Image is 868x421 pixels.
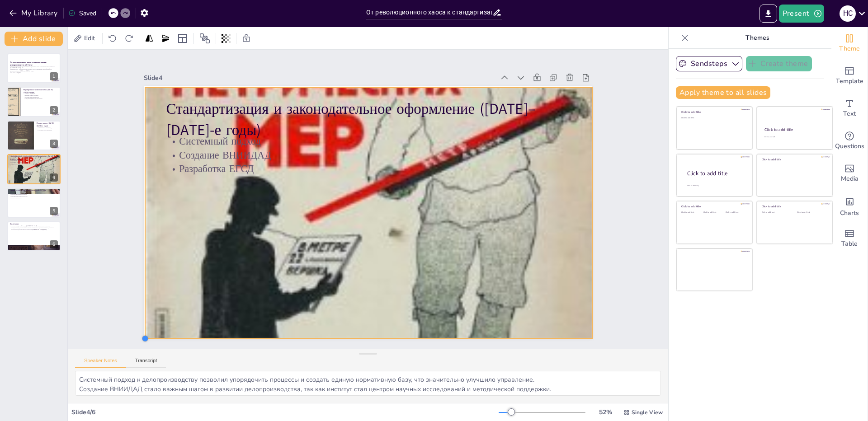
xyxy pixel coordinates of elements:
button: Add slide [5,32,63,46]
div: 5 [7,188,61,218]
span: Theme [839,44,860,54]
div: Add ready made slides [831,60,868,92]
p: Стихийное восстановление [37,130,58,131]
div: 3 [7,121,61,150]
p: Generated with [URL] [10,72,58,74]
p: В данной презентации рассматриваются ключевые этапы развития делопроизводства в [GEOGRAPHIC_DATA]... [10,65,58,72]
span: Text [843,109,856,119]
div: 5 [50,207,58,215]
div: 1 [7,53,61,83]
p: Стандартизация форм документов [23,98,58,99]
div: Click to add text [703,211,724,214]
button: Create theme [746,56,812,71]
div: Click to add title [762,205,826,208]
div: 6 [7,221,61,251]
div: Click to add title [762,158,826,161]
span: Edit [82,34,97,42]
div: 6 [50,240,58,248]
p: Разрыв с традицией [23,93,58,94]
div: Click to add text [726,211,746,214]
button: Apply theme to all slides [676,86,770,99]
p: Минимальное внимание [37,126,58,128]
button: Sendsteps [676,56,742,71]
button: H C [840,5,856,23]
div: Click to add title [687,169,745,177]
div: 3 [50,140,58,148]
p: Научная организация труда [23,96,58,98]
div: Click to add text [762,211,790,214]
p: Стандартизация и законодательное оформление ([DATE]–[DATE]-е годы) [10,155,58,160]
span: Position [199,33,210,44]
p: Режим секретности [10,197,58,199]
p: Формирование новой системы ([DATE]–[DATE]-е годы) [23,89,58,94]
p: Системный подход [219,42,576,256]
div: Add images, graphics, shapes or video [831,157,868,190]
button: Transcript [126,358,166,368]
div: Click to add title [681,205,746,208]
div: Click to add text [797,211,826,214]
div: Add charts and graphs [831,190,868,222]
div: Click to add title [681,110,746,114]
div: Click to add text [681,211,702,214]
div: 4 [50,173,58,182]
span: Table [841,239,858,249]
div: Click to add body [687,184,744,187]
p: Общие особенности делопроизводства XX века [10,189,58,192]
div: 52 % [594,408,616,416]
p: Введение единой системы [23,94,58,96]
span: Media [841,174,859,184]
button: Present [779,5,824,23]
div: H C [840,5,856,22]
p: Разработка ЕГСД [10,163,58,165]
p: Заключение [10,223,58,225]
div: 2 [50,106,58,114]
span: Questions [835,141,864,151]
p: Период застоя ([DATE]–[DATE]-е годы) [37,122,58,127]
div: Add a table [831,222,868,255]
div: Click to add title [764,127,825,132]
p: Вертикальный документопоток [10,195,58,197]
p: Создание ВНИИДАД [10,162,58,164]
div: Add text boxes [831,92,868,125]
p: Отсутствие нормативной базы [37,128,58,130]
div: Saved [68,9,96,18]
span: Single View [632,409,663,416]
span: Template [836,76,863,86]
div: Get real-time input from your audience [831,125,868,157]
p: Разработка ЕГСД [205,66,561,280]
div: Slide 4 / 6 [71,408,499,416]
span: Charts [840,208,859,218]
button: My Library [7,6,61,20]
div: 1 [50,72,58,80]
input: Insert title [366,6,492,19]
strong: От революционного хаоса к стандартизации: делопроизводство в XX веке [10,61,47,66]
p: Стандартизация и законодательное оформление ([DATE]–[DATE]-е годы) [223,11,594,249]
div: Change the overall theme [831,27,868,60]
textarea: Системный подход к делопроизводству позволил упорядочить процессы и создать единую нормативную ба... [75,371,661,396]
div: 4 [7,154,61,184]
button: Speaker Notes [75,358,126,368]
div: Click to add text [764,136,824,138]
div: Layout [175,31,190,46]
p: Создание ВНИИДАД [212,54,568,268]
div: 2 [7,87,61,117]
p: Делопроизводство XX века в [GEOGRAPHIC_DATA] прошло путь от хаоса к стандартизации, что заложило ... [10,225,58,230]
p: Распорядительные документы [10,193,58,195]
button: Export to PowerPoint [759,5,777,23]
div: Click to add text [681,117,746,119]
p: Themes [692,27,822,49]
p: Системный подход [10,160,58,162]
